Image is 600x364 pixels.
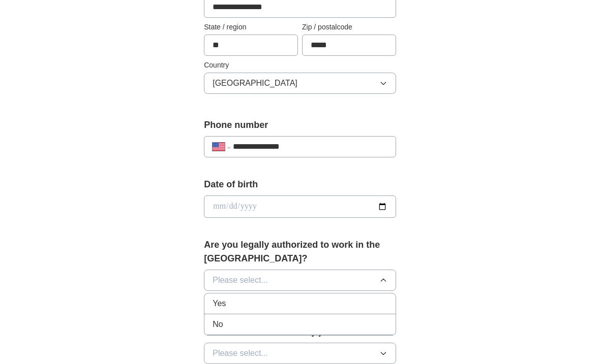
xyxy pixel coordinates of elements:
button: [GEOGRAPHIC_DATA] [204,73,396,94]
span: Yes [213,297,226,310]
label: State / region [204,22,298,32]
button: Please select... [204,270,396,291]
label: Country [204,60,396,71]
span: No [213,318,223,330]
label: Date of birth [204,178,396,191]
span: Please select... [213,274,268,286]
button: Please select... [204,343,396,364]
span: Please select... [213,347,268,359]
span: [GEOGRAPHIC_DATA] [213,77,297,89]
label: Are you legally authorized to work in the [GEOGRAPHIC_DATA]? [204,238,396,266]
label: Zip / postalcode [302,22,396,32]
label: Phone number [204,118,396,132]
